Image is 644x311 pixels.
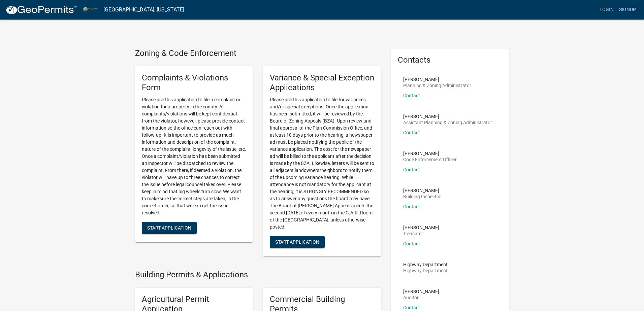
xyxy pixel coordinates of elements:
button: Start Application [270,236,325,248]
p: [PERSON_NAME] [403,77,471,82]
a: Signup [616,3,639,16]
p: Building Inspector [403,194,441,199]
a: Contact [403,130,420,135]
p: [PERSON_NAME] [403,289,439,294]
img: Miami County, Indiana [83,5,98,14]
h4: Building Permits & Applications [135,270,381,280]
span: Start Application [147,225,191,231]
a: Contact [403,167,420,172]
p: Please use this application to file a complaint or violation for a property in the county. All co... [142,96,246,216]
h5: Complaints & Violations Form [142,73,246,93]
p: [PERSON_NAME] [403,225,439,230]
p: Auditor [403,295,439,300]
p: Code Enforcement Officer [403,157,457,162]
button: Start Application [142,222,197,234]
h4: Zoning & Code Enforcement [135,48,381,58]
p: [PERSON_NAME] [403,188,441,193]
p: [PERSON_NAME] [403,114,492,119]
p: Highway Department [403,262,448,267]
a: Contact [403,93,420,98]
a: Contact [403,241,420,246]
a: [GEOGRAPHIC_DATA], [US_STATE] [103,4,184,15]
p: Highway Department [403,268,448,273]
p: Please use this application to file for variances and/or special exceptions. Once the application... [270,96,374,231]
a: Contact [403,305,420,310]
p: [PERSON_NAME] [403,151,457,156]
p: Assistant Planning & Zoning Administrator [403,120,492,125]
h5: Variance & Special Exception Applications [270,73,374,93]
h5: Contacts [398,55,502,65]
a: Login [597,3,616,16]
span: Start Application [275,239,319,245]
p: Treasurer [403,231,439,236]
p: Planning & Zoning Administrator [403,83,471,88]
a: Contact [403,204,420,209]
